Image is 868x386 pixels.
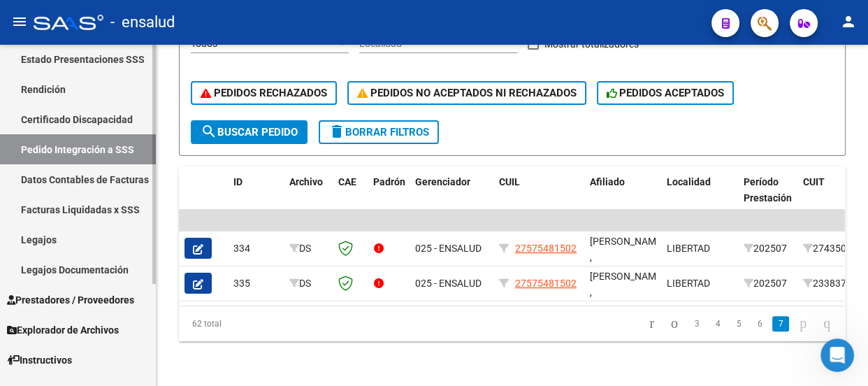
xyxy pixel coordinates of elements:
span: Padrón [373,176,405,187]
datatable-header-cell: CUIL [493,167,584,229]
span: PEDIDOS ACEPTADOS [607,87,725,99]
h1: Fin [68,6,85,16]
span: 27575481502 [515,243,577,254]
div: La funcionalidad del box de agregar prestadores y su documentación habilitante [MEDICAL_DATA] es ... [11,59,229,185]
span: PEDIDOS NO ACEPTADOS NI RECHAZADOS [357,87,577,99]
li: page 6 [749,312,770,336]
span: CUIL [499,176,520,187]
mat-icon: person [840,13,857,30]
a: 3 [688,316,705,331]
li: page 5 [728,312,749,336]
span: Buscar Pedido [201,126,298,138]
div: DS [289,241,327,257]
button: Selector de gif [44,279,55,290]
div: 202507 [744,276,792,292]
span: ID [233,176,243,187]
a: go to previous page [665,316,684,331]
span: 27575481502 [515,278,577,289]
div: La funcionalidad del box de agregar prestadores y su documentación habilitante [MEDICAL_DATA] es ... [22,67,218,177]
datatable-header-cell: Afiliado [584,167,661,229]
div: De nada, ¡Que tenga un lindo dia! [11,238,201,269]
span: [PERSON_NAME] , [590,271,665,298]
span: Instructivos [7,352,72,368]
a: 4 [709,316,726,331]
span: Período Prestación [744,176,792,203]
span: 025 - ENSALUD [415,243,482,254]
mat-icon: delete [328,123,345,140]
div: 334 [233,241,278,257]
div: Soporte dice… [11,59,268,196]
span: LIBERTAD [667,243,710,254]
datatable-header-cell: Padrón [368,167,410,229]
span: 025 - ENSALUD [415,278,482,289]
li: page 4 [707,312,728,336]
div: Cerrar [245,8,270,34]
li: page 3 [686,312,707,336]
a: 5 [730,316,747,331]
button: PEDIDOS RECHAZADOS [191,81,337,105]
datatable-header-cell: Gerenciador [410,167,493,229]
div: DS [289,276,327,292]
span: Localidad [667,176,711,187]
mat-icon: menu [11,13,28,30]
textarea: Escribe un mensaje... [12,250,268,273]
div: 62 total [179,306,310,341]
span: Archivo [289,176,323,187]
div: perfecto gracias [178,205,257,219]
li: page 7 [770,312,791,336]
span: Afiliado [590,176,625,187]
span: Borrar Filtros [328,126,429,138]
button: Inicio [219,8,245,35]
span: - ensalud [110,7,175,38]
span: Prestadores / Proveedores [7,292,134,308]
span: PEDIDOS RECHAZADOS [201,87,327,99]
button: Enviar un mensaje… [240,273,262,296]
span: LIBERTAD [667,278,710,289]
datatable-header-cell: CAE [333,167,368,229]
mat-icon: search [201,123,217,140]
button: Buscar Pedido [191,120,308,144]
span: Gerenciador [415,176,470,187]
button: go back [9,8,36,35]
div: perfecto gracias [166,196,268,227]
div: 202507 [744,241,792,257]
datatable-header-cell: Archivo [284,167,333,229]
span: [PERSON_NAME] , [590,236,665,263]
datatable-header-cell: Localidad [661,167,738,229]
div: De nada, ¡Que tenga un lindo dia! [22,246,189,260]
a: 7 [772,316,789,331]
div: Soporte dice… [11,238,268,299]
span: CUIT [803,176,825,187]
button: Selector de emoji [22,279,33,290]
iframe: Intercom live chat [820,338,854,372]
div: Sandra dice… [11,196,268,238]
a: go to first page [643,316,660,331]
button: PEDIDOS ACEPTADOS [597,81,735,105]
img: Profile image for Fin [40,10,62,33]
span: Explorador de Archivos [7,322,119,338]
datatable-header-cell: Período Prestación [738,167,797,229]
button: Adjuntar un archivo [66,279,78,290]
a: go to last page [817,316,837,331]
a: go to next page [793,316,813,331]
div: 335 [233,276,278,292]
span: CAE [338,176,356,187]
datatable-header-cell: ID [228,167,284,229]
button: PEDIDOS NO ACEPTADOS NI RECHAZADOS [347,81,586,105]
button: Borrar Filtros [319,120,439,144]
p: El equipo también puede ayudar [68,16,215,38]
a: 6 [751,316,768,331]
